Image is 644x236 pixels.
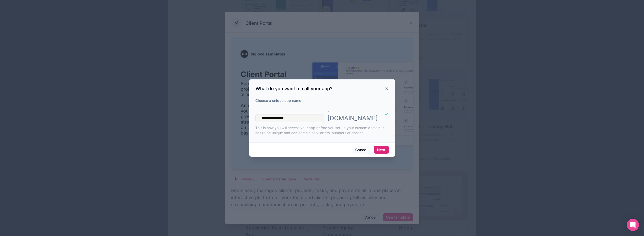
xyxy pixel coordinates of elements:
p: . [DOMAIN_NAME] [327,106,378,122]
div: Open Intercom Messenger [627,219,639,231]
h3: What do you want to call your app? [256,86,333,92]
p: This is how you will access your app before you set up your custom domain. It has to be unique an... [255,125,389,135]
label: Choose a unique app name [255,98,301,103]
button: Cancel [352,146,371,154]
button: Next [374,146,389,154]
